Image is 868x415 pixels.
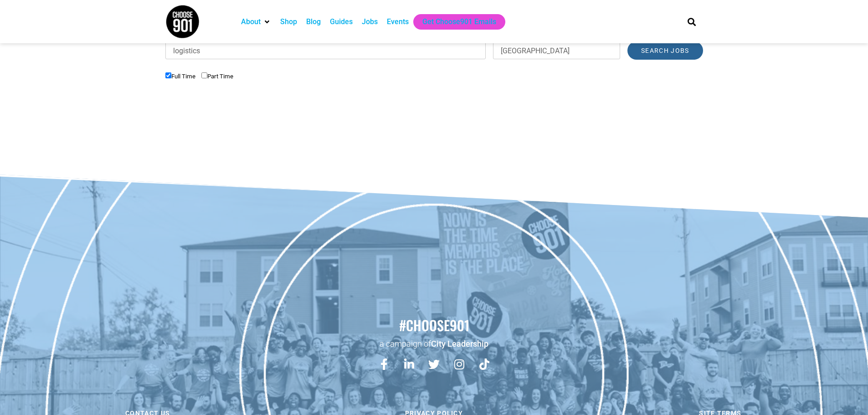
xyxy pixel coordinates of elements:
[330,16,353,27] a: Guides
[306,16,321,27] a: Blog
[165,42,486,59] input: Keywords
[5,316,863,335] h2: #choose901
[627,41,703,60] input: Search Jobs
[236,14,672,30] nav: Main nav
[493,42,620,59] input: Location
[201,73,233,80] label: Part Time
[5,338,863,349] p: a campaign of
[165,73,195,80] label: Full Time
[280,16,297,27] a: Shop
[684,14,699,29] div: Search
[362,16,378,27] a: Jobs
[431,339,488,348] a: City Leadership
[387,16,409,27] a: Events
[241,16,261,27] a: About
[201,72,207,78] input: Part Time
[422,16,496,27] a: Get Choose901 Emails
[165,72,171,78] input: Full Time
[236,14,276,30] div: About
